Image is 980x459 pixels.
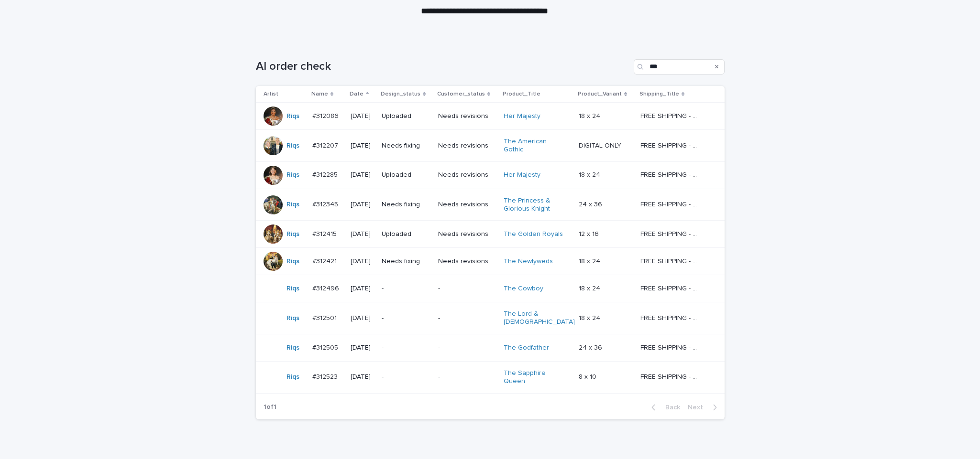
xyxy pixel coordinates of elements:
[640,312,702,322] p: FREE SHIPPING - preview in 1-2 business days, after your approval delivery will take 5-10 b.d.
[312,342,340,352] p: #312505
[286,142,299,150] a: Riqs
[579,199,604,209] p: 24 x 36
[640,169,702,179] p: FREE SHIPPING - preview in 1-2 business days, after your approval delivery will take 5-10 b.d.
[660,404,680,411] span: Back
[438,112,496,120] p: Needs revisions
[437,89,485,99] p: Customer_status
[256,395,284,419] p: 1 of 1
[312,140,340,150] p: #312207
[312,283,341,293] p: #312496
[640,110,702,120] p: FREE SHIPPING - preview in 1-2 business days, after your approval delivery will take 5-10 b.d.
[382,314,430,322] p: -
[351,171,374,179] p: [DATE]
[351,285,374,293] p: [DATE]
[351,373,374,381] p: [DATE]
[382,344,430,352] p: -
[438,285,496,293] p: -
[504,285,543,293] a: The Cowboy
[256,275,725,302] tr: Riqs #312496#312496 [DATE]--The Cowboy 18 x 2418 x 24 FREE SHIPPING - preview in 1-2 business day...
[256,248,725,275] tr: Riqs #312421#312421 [DATE]Needs fixingNeeds revisionsThe Newlyweds 18 x 2418 x 24 FREE SHIPPING -...
[286,257,299,266] a: Riqs
[504,344,549,352] a: The Godfather
[578,89,622,99] p: Product_Variant
[312,169,340,179] p: #312285
[256,161,725,189] tr: Riqs #312285#312285 [DATE]UploadedNeeds revisionsHer Majesty 18 x 2418 x 24 FREE SHIPPING - previ...
[438,344,496,352] p: -
[311,89,328,99] p: Name
[312,199,340,209] p: #312345
[639,89,679,99] p: Shipping_Title
[438,257,496,266] p: Needs revisions
[684,403,725,412] button: Next
[579,312,602,322] p: 18 x 24
[644,403,684,412] button: Back
[312,371,340,381] p: #312523
[351,344,374,352] p: [DATE]
[264,89,278,99] p: Artist
[579,283,602,293] p: 18 x 24
[382,257,430,266] p: Needs fixing
[640,256,702,266] p: FREE SHIPPING - preview in 1-2 business days, after your approval delivery will take 5-10 b.d.
[286,201,299,209] a: Riqs
[688,404,709,411] span: Next
[350,89,363,99] p: Date
[286,314,299,322] a: Riqs
[504,138,563,154] a: The American Gothic
[640,228,702,238] p: FREE SHIPPING - preview in 1-2 business days, after your approval delivery will take 5-10 b.d.
[312,312,339,322] p: #312501
[286,230,299,238] a: Riqs
[438,171,496,179] p: Needs revisions
[640,371,702,381] p: FREE SHIPPING - preview in 1-2 business days, after your approval delivery will take 5-10 b.d.
[351,314,374,322] p: [DATE]
[579,371,598,381] p: 8 x 10
[382,171,430,179] p: Uploaded
[504,197,563,213] a: The Princess & Glorious Knight
[504,369,563,385] a: The Sapphire Queen
[504,257,553,266] a: The Newlyweds
[640,140,702,150] p: FREE SHIPPING - preview in 1-2 business days, after your approval delivery will take 5-10 b.d.
[579,228,601,238] p: 12 x 16
[351,142,374,150] p: [DATE]
[504,310,575,326] a: The Lord & [DEMOGRAPHIC_DATA]
[382,201,430,209] p: Needs fixing
[286,112,299,120] a: Riqs
[579,140,623,150] p: DIGITAL ONLY
[438,201,496,209] p: Needs revisions
[381,89,420,99] p: Design_status
[382,142,430,150] p: Needs fixing
[256,221,725,248] tr: Riqs #312415#312415 [DATE]UploadedNeeds revisionsThe Golden Royals 12 x 1612 x 16 FREE SHIPPING -...
[438,373,496,381] p: -
[503,89,540,99] p: Product_Title
[312,228,339,238] p: #312415
[579,169,602,179] p: 18 x 24
[504,171,540,179] a: Her Majesty
[504,112,540,120] a: Her Majesty
[382,285,430,293] p: -
[256,302,725,334] tr: Riqs #312501#312501 [DATE]--The Lord & [DEMOGRAPHIC_DATA] 18 x 2418 x 24 FREE SHIPPING - preview ...
[504,230,563,238] a: The Golden Royals
[256,334,725,361] tr: Riqs #312505#312505 [DATE]--The Godfather 24 x 3624 x 36 FREE SHIPPING - preview in 1-2 business ...
[312,110,341,120] p: #312086
[438,230,496,238] p: Needs revisions
[256,130,725,162] tr: Riqs #312207#312207 [DATE]Needs fixingNeeds revisionsThe American Gothic DIGITAL ONLYDIGITAL ONLY...
[256,361,725,393] tr: Riqs #312523#312523 [DATE]--The Sapphire Queen 8 x 108 x 10 FREE SHIPPING - preview in 1-2 busine...
[312,256,339,266] p: #312421
[351,201,374,209] p: [DATE]
[579,110,602,120] p: 18 x 24
[634,59,725,75] input: Search
[351,230,374,238] p: [DATE]
[351,112,374,120] p: [DATE]
[640,199,702,209] p: FREE SHIPPING - preview in 1-2 business days, after your approval delivery will take 5-10 b.d.
[438,142,496,150] p: Needs revisions
[382,373,430,381] p: -
[256,189,725,221] tr: Riqs #312345#312345 [DATE]Needs fixingNeeds revisionsThe Princess & Glorious Knight 24 x 3624 x 3...
[256,103,725,130] tr: Riqs #312086#312086 [DATE]UploadedNeeds revisionsHer Majesty 18 x 2418 x 24 FREE SHIPPING - previ...
[351,257,374,266] p: [DATE]
[256,60,630,74] h1: AI order check
[640,342,702,352] p: FREE SHIPPING - preview in 1-2 business days, after your approval delivery will take 5-10 b.d.
[286,344,299,352] a: Riqs
[286,285,299,293] a: Riqs
[640,283,702,293] p: FREE SHIPPING - preview in 1-2 business days, after your approval delivery will take 5-10 b.d.
[286,171,299,179] a: Riqs
[382,230,430,238] p: Uploaded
